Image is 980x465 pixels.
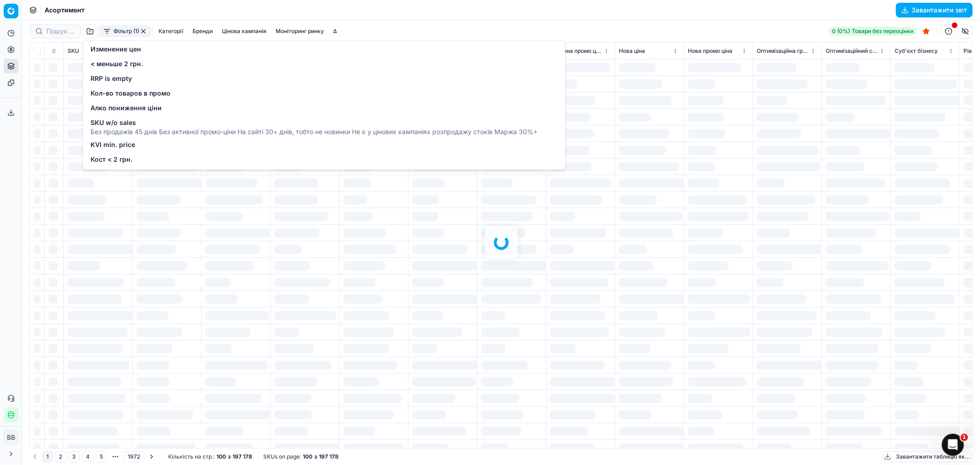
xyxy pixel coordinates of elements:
span: KVI min. price [91,140,135,149]
span: Асортимент [45,6,85,15]
span: RRP is empty [91,74,132,83]
button: Завантажити звіт [896,3,973,17]
span: 1 [961,434,968,441]
span: ВВ [4,431,18,444]
button: ВВ [4,430,18,445]
span: Изменение цен [91,45,141,54]
span: Алко пониження ціни [91,103,162,113]
span: SKU w/o sales [91,118,538,127]
span: Без продажів 45 днів Без активної промо-ціни На сайті 30+ днів, тобто не новинки Не є у цінових к... [91,127,538,136]
iframe: Intercom live chat [942,434,964,456]
span: Кост < 2 грн. [91,155,132,164]
nav: breadcrumb [45,6,85,15]
span: Кол-во товаров в промо [91,89,170,98]
span: < меньше 2 грн. [91,59,143,68]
